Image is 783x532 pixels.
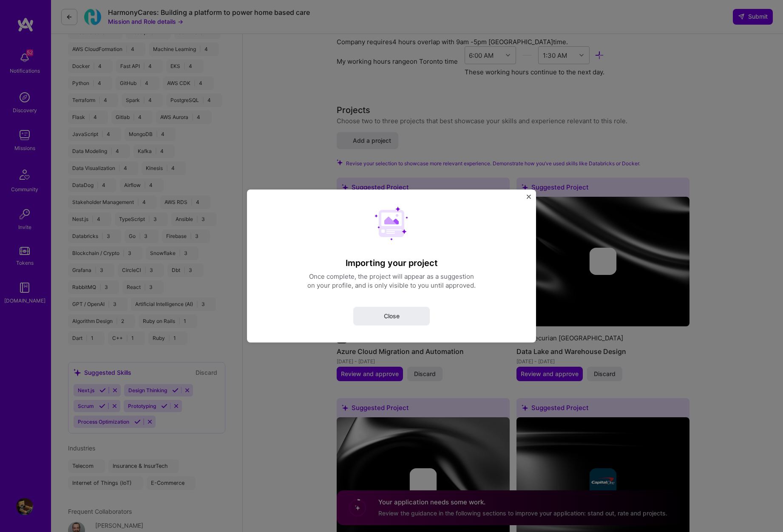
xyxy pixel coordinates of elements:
h1: Importing your project [346,258,438,269]
img: Success [374,207,409,241]
div: Once complete, the project will appear as a suggestion on your profile, and is only visible to yo... [306,272,477,290]
button: Close [527,195,531,204]
button: Close [353,307,430,325]
span: Close [384,312,400,320]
